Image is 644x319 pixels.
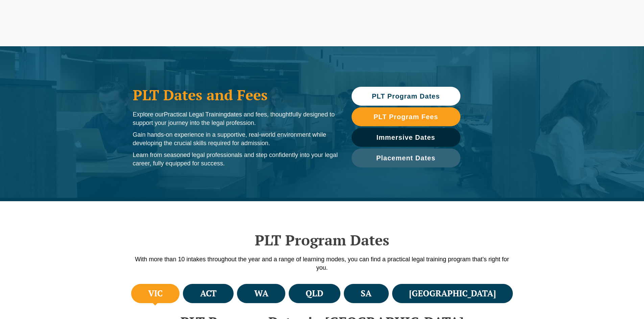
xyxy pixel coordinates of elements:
[254,288,268,299] h4: WA
[352,128,460,147] a: Immersive Dates
[352,107,460,126] a: PLT Program Fees
[361,288,372,299] h4: SA
[129,232,515,248] h2: PLT Program Dates
[133,110,338,127] p: Explore our dates and fees, thoughtfully designed to support your journey into the legal profession.
[352,87,460,106] a: PLT Program Dates
[306,288,323,299] h4: QLD
[376,155,435,161] span: Placement Dates
[200,288,217,299] h4: ACT
[133,86,338,103] h1: PLT Dates and Fees
[352,149,460,167] a: Placement Dates
[164,111,227,118] span: Practical Legal Training
[409,288,496,299] h4: [GEOGRAPHIC_DATA]
[377,134,435,141] span: Immersive Dates
[148,288,163,299] h4: VIC
[374,113,438,120] span: PLT Program Fees
[133,131,338,148] p: Gain hands-on experience in a supportive, real-world environment while developing the crucial ski...
[372,93,440,100] span: PLT Program Dates
[129,255,515,272] p: With more than 10 intakes throughout the year and a range of learning modes, you can find a pract...
[133,151,338,168] p: Learn from seasoned legal professionals and step confidently into your legal career, fully equipp...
